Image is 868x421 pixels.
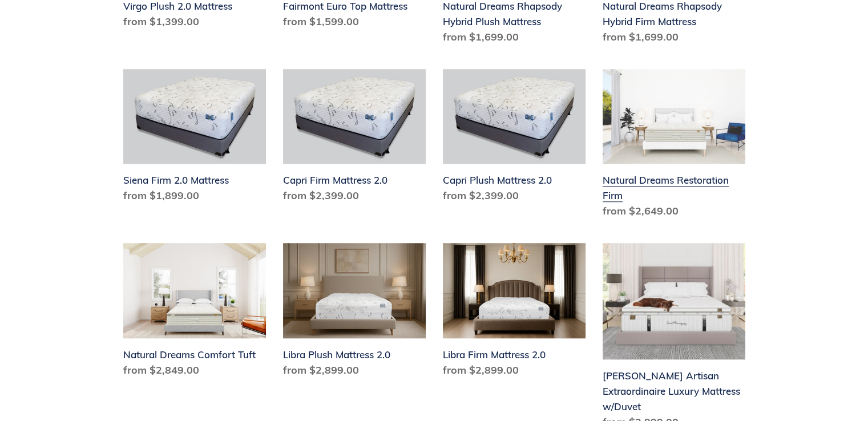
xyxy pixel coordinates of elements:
[443,243,586,382] a: Libra Firm Mattress 2.0
[123,69,266,208] a: Siena Firm 2.0 Mattress
[283,243,426,382] a: Libra Plush Mattress 2.0
[283,69,426,208] a: Capri Firm Mattress 2.0
[123,243,266,382] a: Natural Dreams Comfort Tuft
[603,69,745,224] a: Natural Dreams Restoration Firm
[443,69,586,208] a: Capri Plush Mattress 2.0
